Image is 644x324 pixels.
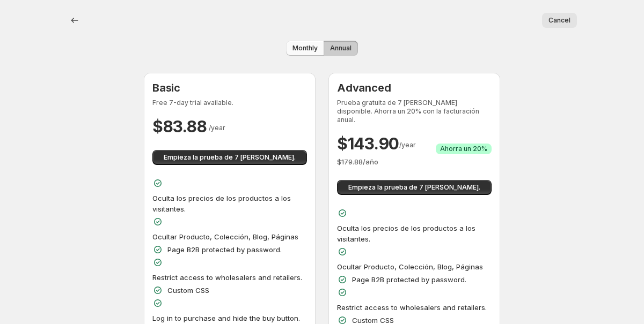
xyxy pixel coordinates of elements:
[152,150,307,165] button: Empieza la prueba de 7 [PERSON_NAME].
[337,302,487,313] p: Restrict access to wholesalers and retailers.
[337,81,492,94] h3: Advanced
[399,141,416,149] span: / year
[209,124,225,132] span: / year
[152,313,300,323] p: Log in to purchase and hide the buy button.
[352,274,466,285] p: Page B2B protected by password.
[348,183,480,192] span: Empieza la prueba de 7 [PERSON_NAME].
[330,44,352,52] span: Annual
[324,41,358,56] button: Annual
[164,153,296,162] span: Empieza la prueba de 7 [PERSON_NAME].
[548,16,570,25] span: Cancel
[152,272,302,283] p: Restrict access to wholesalers and retailers.
[152,231,298,242] p: Ocultar Producto, Colección, Blog, Páginas
[152,99,307,107] p: Free 7-day trial available.
[337,180,492,195] button: Empieza la prueba de 7 [PERSON_NAME].
[67,13,82,28] button: back
[542,13,577,28] button: Cancel
[152,116,207,137] h2: $ 83.88
[337,261,483,272] p: Ocultar Producto, Colección, Blog, Páginas
[286,41,324,56] button: Monthly
[152,193,307,214] p: Oculta los precios de los productos a los visitantes.
[337,99,492,124] p: Prueba gratuita de 7 [PERSON_NAME] disponible. Ahorra un 20% con la facturación anual.
[337,156,492,167] p: $ 179.88 /año
[167,285,209,296] p: Custom CSS
[337,223,492,244] p: Oculta los precios de los productos a los visitantes.
[337,133,399,154] h2: $ 143.90
[292,44,318,52] span: Monthly
[440,145,487,153] span: Ahorra un 20%
[167,244,282,255] p: Page B2B protected by password.
[152,81,307,94] h3: Basic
